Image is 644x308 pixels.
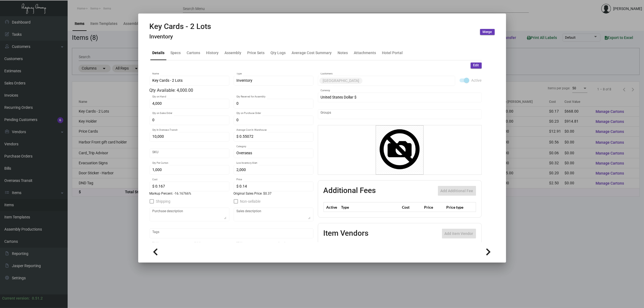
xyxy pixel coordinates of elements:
[483,30,492,34] span: Merge
[382,50,403,55] div: Hotel Portal
[206,50,219,55] div: History
[247,50,265,55] div: Price Sets
[480,29,495,35] button: Merge
[340,202,401,212] th: Type
[150,22,211,31] h2: Key Cards - 2 Lots
[171,50,181,55] div: Specs
[445,231,473,236] span: Add item Vendor
[364,78,452,83] input: Add new..
[441,189,473,193] span: Add Additional Fee
[401,202,423,212] th: Cost
[423,202,445,212] th: Price
[473,63,479,68] span: Edit
[319,78,362,84] mat-chip: [GEOGRAPHIC_DATA]
[32,296,43,301] div: 0.51.2
[323,229,369,238] h2: Item Vendors
[271,50,286,55] div: Qty Logs
[354,50,376,55] div: Attachments
[150,33,211,40] h4: Inventory
[323,186,376,196] h2: Additional Fees
[442,229,476,238] button: Add item Vendor
[445,202,469,212] th: Price type
[225,50,242,55] div: Assembly
[321,112,479,116] input: Add new..
[471,77,482,84] span: Active
[471,63,482,68] button: Edit
[338,50,348,55] div: Notes
[156,198,171,205] span: Shipping
[150,87,313,94] div: Qty Available: 4,000.00
[2,296,30,301] div: Current version:
[323,202,340,212] th: Active
[438,186,476,196] button: Add Additional Fee
[187,50,200,55] div: Cartons
[292,50,332,55] div: Average Cost Summary
[153,50,165,55] div: Details
[240,198,261,205] span: Non-sellable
